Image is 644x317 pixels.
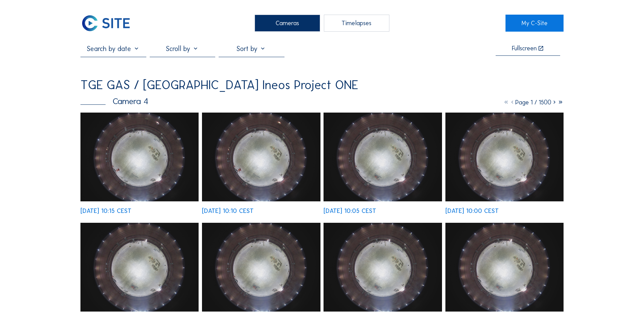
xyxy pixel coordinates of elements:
div: [DATE] 10:15 CEST [80,208,131,214]
div: Timelapses [324,15,389,32]
img: image_53216648 [202,223,320,312]
img: image_53217332 [80,113,199,201]
a: C-SITE Logo [80,15,139,32]
div: Camera 4 [80,97,148,105]
a: My C-Site [505,15,564,32]
span: Page 1 / 1500 [515,99,551,106]
div: Cameras [255,15,320,32]
img: image_53216579 [324,223,442,312]
img: image_53216802 [80,223,199,312]
img: image_53217109 [324,113,442,201]
div: [DATE] 10:10 CEST [202,208,254,214]
div: [DATE] 10:05 CEST [324,208,376,214]
img: C-SITE Logo [80,15,131,32]
img: image_53216952 [445,113,564,201]
input: Search by date 󰅀 [80,45,146,53]
img: image_53217182 [202,113,320,201]
div: Fullscreen [512,45,537,52]
div: [DATE] 10:00 CEST [445,208,499,214]
img: image_53216436 [445,223,564,312]
div: TGE GAS / [GEOGRAPHIC_DATA] Ineos Project ONE [80,79,358,91]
